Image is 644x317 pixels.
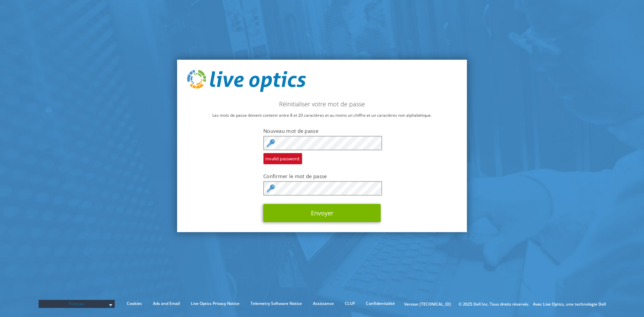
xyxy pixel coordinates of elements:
[122,300,147,307] a: Cookies
[263,153,302,164] span: Invalid password.
[263,127,381,134] label: Nouveau mot de passe
[187,100,457,108] h2: Réinitialiser votre mot de passe
[455,301,532,308] li: © 2025 Dell Inc. Tous droits réservés
[263,173,381,179] label: Confirmer le mot de passe
[186,300,245,307] a: Live Optics Privacy Notice
[187,112,457,119] p: Les mots de passe doivent contenir entre 8 et 20 caractères et au moins un chiffre et un caractèr...
[263,204,381,222] button: Envoyer
[340,300,360,307] a: CLUF
[148,300,185,307] a: Ads and Email
[401,301,454,308] li: Version [TECHNICAL_ID]
[42,300,112,308] span: Français
[187,70,306,92] img: live_optics_svg.svg
[361,300,400,307] a: Confidentialité
[308,300,339,307] a: Assistance
[246,300,307,307] a: Telemetry Software Notice
[533,301,606,308] li: Avec Live Optics, une technologie Dell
